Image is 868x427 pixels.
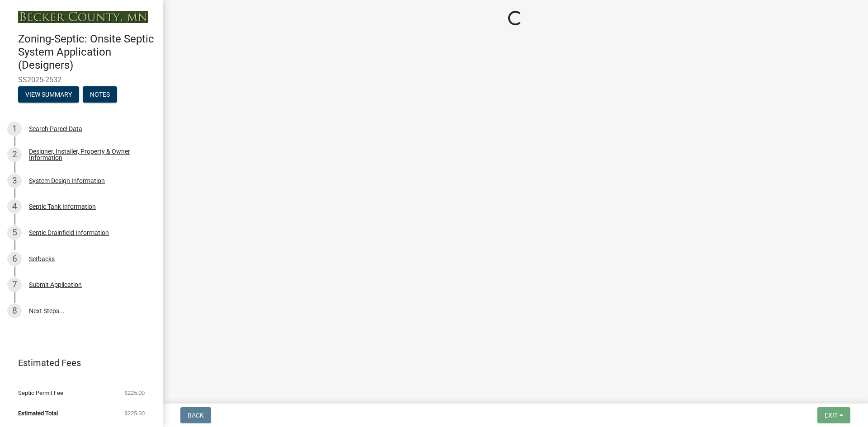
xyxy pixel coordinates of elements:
div: Setbacks [29,256,55,262]
button: Exit [817,407,850,423]
span: Septic Permit Fee [18,390,63,396]
div: 6 [7,252,22,266]
span: $225.00 [124,410,145,416]
span: Back [188,412,204,419]
div: 5 [7,225,22,240]
div: Designer, Installer, Property & Owner Information [29,148,148,161]
button: Back [180,407,211,423]
a: Estimated Fees [7,354,148,372]
div: 1 [7,122,22,136]
div: Submit Application [29,282,82,288]
div: Septic Drainfield Information [29,230,109,236]
div: 4 [7,199,22,214]
button: Notes [83,86,117,103]
div: Septic Tank Information [29,203,96,210]
span: Exit [825,412,838,419]
span: Estimated Total [18,410,58,416]
button: View Summary [18,86,79,103]
span: $225.00 [124,390,145,396]
h4: Zoning-Septic: Onsite Septic System Application (Designers) [18,33,156,71]
img: Becker County, Minnesota [18,11,148,23]
wm-modal-confirm: Summary [18,91,79,99]
div: Search Parcel Data [29,126,82,132]
div: System Design Information [29,178,105,184]
div: 3 [7,174,22,188]
div: 2 [7,147,22,162]
div: 8 [7,304,22,318]
span: SS2025-2532 [18,75,145,84]
wm-modal-confirm: Notes [83,91,117,99]
div: 7 [7,277,22,292]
